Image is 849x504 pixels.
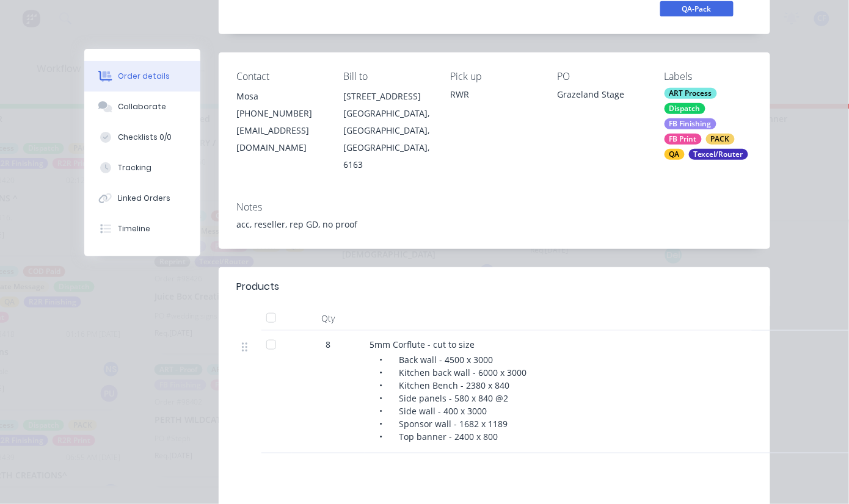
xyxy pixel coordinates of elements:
div: FB Finishing [665,118,716,129]
div: Timeline [118,223,150,234]
span: • Back wall - 4500 x 3000 • Kitchen back wall - 6000 x 3000 • Kitchen Bench - 2380 x 840 • Side p... [380,354,527,442]
button: Collaborate [84,92,200,122]
button: Tracking [84,153,200,183]
div: PACK [706,134,735,145]
div: Tracking [118,162,151,173]
div: Texcel/Router [689,149,748,160]
div: Dispatch [665,103,705,114]
button: Linked Orders [84,183,200,214]
div: Linked Orders [118,193,170,204]
div: [STREET_ADDRESS] [344,88,431,105]
button: QA-Pack [660,1,734,20]
div: Pick up [451,71,538,82]
div: Qty [292,306,365,331]
div: Collaborate [118,101,166,112]
div: Products [237,279,280,294]
div: ART Process [665,88,717,99]
div: Bill to [344,71,431,82]
div: Order details [118,71,170,82]
div: Grazeland Stage [558,88,645,105]
div: Notes [237,201,752,213]
span: QA-Pack [660,1,734,16]
div: Mosa [237,88,324,105]
div: QA [665,149,685,160]
span: 8 [326,338,331,351]
div: PO [558,71,645,82]
div: RWR [451,88,538,101]
button: Checklists 0/0 [84,122,200,153]
div: FB Print [665,134,702,145]
div: [STREET_ADDRESS][GEOGRAPHIC_DATA], [GEOGRAPHIC_DATA], [GEOGRAPHIC_DATA], 6163 [344,88,431,173]
div: [EMAIL_ADDRESS][DOMAIN_NAME] [237,122,324,156]
div: Mosa[PHONE_NUMBER][EMAIL_ADDRESS][DOMAIN_NAME] [237,88,324,156]
span: 5mm Corflute - cut to size [370,339,475,350]
div: Labels [665,71,752,82]
button: Order details [84,61,200,92]
button: Timeline [84,214,200,244]
div: Contact [237,71,324,82]
div: [PHONE_NUMBER] [237,105,324,122]
div: Checklists 0/0 [118,132,172,143]
div: acc, reseller, rep GD, no proof [237,218,752,231]
div: [GEOGRAPHIC_DATA], [GEOGRAPHIC_DATA], [GEOGRAPHIC_DATA], 6163 [344,105,431,173]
